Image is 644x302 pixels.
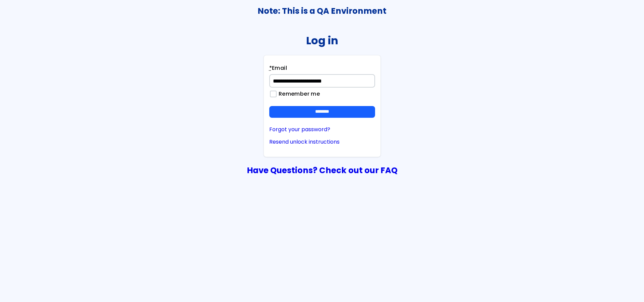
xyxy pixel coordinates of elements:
[247,164,398,176] a: Have Questions? Check out our FAQ
[275,91,320,97] label: Remember me
[269,139,375,145] a: Resend unlock instructions
[364,77,372,85] keeper-lock: Open Keeper Popup
[269,64,287,74] label: Email
[269,64,272,72] abbr: required
[0,6,644,16] h3: Note: This is a QA Environment
[306,34,338,47] h2: Log in
[269,127,375,133] a: Forgot your password?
